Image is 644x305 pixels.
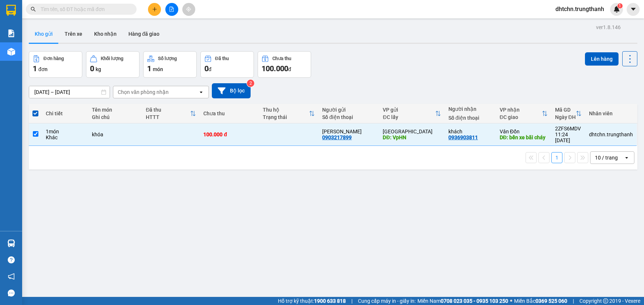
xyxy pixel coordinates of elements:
th: Toggle SortBy [259,104,318,123]
strong: 1900 633 818 [314,298,346,304]
th: Toggle SortBy [496,104,551,123]
button: Số lượng1món [143,51,197,78]
svg: open [624,155,630,161]
sup: 2 [247,80,254,87]
span: copyright [603,298,608,304]
div: Trạng thái [263,114,309,120]
th: Toggle SortBy [142,104,200,123]
div: Ngày ĐH [555,114,576,120]
div: Đã thu [215,56,229,61]
span: search [31,7,36,12]
button: plus [148,3,161,16]
div: Thu hộ [263,107,309,113]
button: Kho gửi [29,25,59,43]
sup: 1 [617,3,623,8]
div: Số điện thoại [322,114,375,120]
div: 1 món [46,129,85,134]
button: Hàng đã giao [123,25,165,43]
input: Select a date range. [29,86,110,98]
span: 1 [619,3,621,8]
span: dhtchn.trungthanh [550,4,610,14]
button: Khối lượng0kg [86,51,140,78]
span: ⚪️ [510,299,512,302]
span: 0 [204,64,209,73]
svg: open [198,89,204,95]
span: 0 [90,64,94,73]
img: warehouse-icon [7,48,15,56]
span: plus [152,7,157,12]
div: VP nhận [500,107,542,113]
div: [GEOGRAPHIC_DATA] [383,129,441,134]
button: file-add [165,3,178,16]
div: Đơn hàng [44,56,64,61]
span: | [351,297,352,305]
div: Nhân viên [589,111,633,116]
div: 0903217899 [322,134,352,140]
div: Chưa thu [203,111,255,116]
button: Bộ lọc [212,83,251,98]
button: aim [182,3,195,16]
span: file-add [169,7,174,12]
div: Khác [46,134,85,140]
span: 100.000 [262,64,288,73]
span: notification [8,273,15,280]
div: DĐ: VpHN [383,134,441,140]
span: question-circle [8,256,15,263]
button: 1 [551,152,562,163]
div: khóa [92,132,139,137]
div: Chọn văn phòng nhận [118,88,169,96]
div: 100.000 đ [203,132,255,137]
div: ĐC giao [500,114,542,120]
div: 2ZFS6MDV [555,126,582,132]
div: Người nhận [448,106,492,112]
span: 1 [33,64,37,73]
span: Hỗ trợ kỹ thuật: [278,297,346,305]
div: DĐ: bến xe bãi cháy [500,134,548,140]
div: Mã GD [555,107,576,113]
div: Số điện thoại [448,115,492,121]
div: HTTT [146,114,190,120]
button: caret-down [627,3,640,16]
div: Chi tiết [46,111,85,116]
span: caret-down [630,6,637,13]
th: Toggle SortBy [379,104,445,123]
img: warehouse-icon [7,239,15,247]
span: aim [186,7,191,12]
strong: 0708 023 035 - 0935 103 250 [441,298,508,304]
button: Trên xe [59,25,88,43]
span: món [153,66,163,72]
div: Tên món [92,107,139,113]
span: kg [96,66,101,72]
span: đ [209,66,211,72]
button: Kho nhận [88,25,123,43]
div: dhtchn.trungthanh [589,132,633,137]
span: message [8,290,15,297]
div: VP gửi [383,107,435,113]
div: Chị Linh [322,129,375,134]
button: Đã thu0đ [200,51,254,78]
th: Toggle SortBy [551,104,585,123]
div: ĐC lấy [383,114,435,120]
input: Tìm tên, số ĐT hoặc mã đơn [41,5,128,13]
button: Đơn hàng1đơn [29,51,82,78]
img: logo-vxr [6,5,16,16]
div: ver 1.8.146 [596,23,621,31]
div: 10 / trang [595,154,618,161]
button: Lên hàng [585,52,619,66]
div: Đã thu [146,107,190,113]
strong: 0369 525 060 [535,298,567,304]
span: Cung cấp máy in - giấy in: [358,297,416,305]
span: 1 [147,64,151,73]
span: Miền Bắc [514,297,567,305]
div: 0936903811 [448,134,478,140]
img: solution-icon [7,29,15,37]
div: Người gửi [322,107,375,113]
div: Khối lượng [101,56,123,61]
img: icon-new-feature [613,6,620,13]
div: Ghi chú [92,114,139,120]
span: đơn [38,66,48,72]
div: khách [448,129,492,134]
div: Số lượng [158,56,177,61]
div: 11:24 [DATE] [555,132,582,143]
span: Miền Nam [417,297,508,305]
